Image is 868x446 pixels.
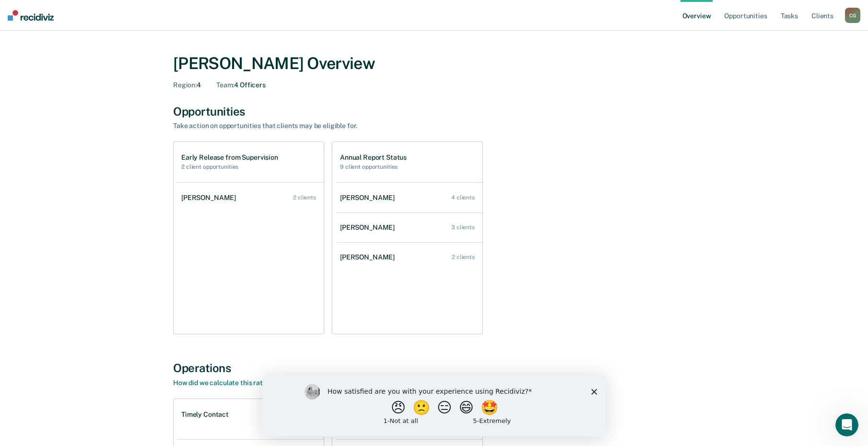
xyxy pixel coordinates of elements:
a: [PERSON_NAME] 4 clients [336,184,482,211]
h2: 2 client opportunities [181,164,278,170]
div: 2 clients [452,254,475,260]
div: 4 [173,81,201,89]
a: [PERSON_NAME] 3 clients [336,214,482,241]
div: [PERSON_NAME] Overview [173,54,695,73]
iframe: Survey by Kim from Recidiviz [262,375,606,436]
div: [PERSON_NAME] [340,223,399,232]
div: Operations [173,361,695,375]
h1: Timely Contact [181,411,229,419]
span: Team : [216,81,234,89]
iframe: Intercom live chat [835,413,858,436]
div: 2 clients [293,194,316,201]
a: [PERSON_NAME] 2 clients [336,244,482,271]
span: Region : [173,81,197,89]
button: CG [845,8,860,23]
div: [PERSON_NAME] [340,194,399,202]
div: [PERSON_NAME] [340,253,399,261]
div: [PERSON_NAME] [181,194,240,202]
a: [PERSON_NAME] 2 clients [177,184,324,211]
div: 3 clients [451,224,475,231]
div: C G [845,8,860,23]
a: How did we calculate this rate? [173,379,270,387]
div: 4 Officers [216,81,266,89]
h1: Annual Report Status [340,153,407,162]
div: Opportunities [173,105,695,118]
h2: 9 client opportunities [340,164,407,170]
h1: Early Release from Supervision [181,153,278,162]
img: Recidiviz [8,10,54,21]
div: 4 clients [451,194,475,201]
div: Take action on opportunities that clients may be eligible for. [173,122,509,130]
